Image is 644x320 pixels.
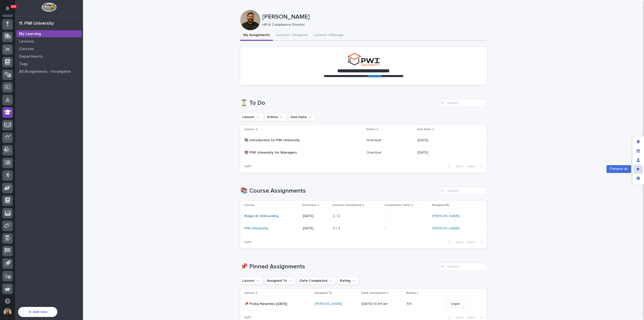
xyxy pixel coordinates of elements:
p: - [385,213,387,218]
button: Lesson [240,277,263,285]
img: Stacker [5,5,15,15]
div: 11. PWI University [19,21,54,26]
span: Next [467,316,478,319]
h1: ⏳ To Do [240,99,437,107]
p: Lessons [19,39,34,44]
a: [PERSON_NAME] [432,226,460,231]
span: Back [453,165,463,168]
p: [DATE] [303,214,329,218]
button: Next [465,164,487,169]
button: Add new [18,307,57,317]
div: 🔗 [31,81,35,85]
p: All Assignments - Incomplete [19,69,71,74]
tr: Magai AI Onboarding [DATE]2 / 22 / 2 -- [PERSON_NAME] [240,210,487,222]
button: Back [444,315,465,320]
img: pwi-university-small.png [347,53,380,66]
p: 0 / 2 [333,225,341,231]
p: 📌 Policy Rewrites [DATE] [244,302,311,306]
p: Assigned By [432,202,449,208]
button: Unpin [446,300,464,308]
div: Preview as [634,165,643,174]
p: 2 / 2 [333,213,341,218]
button: Date Completed [297,277,336,285]
p: Overdue! [367,137,383,143]
p: - [385,225,387,231]
a: 📖Help Docs [3,79,29,88]
button: Notifications [2,3,13,14]
p: [DATE] [303,226,329,231]
img: 1736555164131-43832dd5-751b-4058-ba23-39d91318e5a0 [5,56,14,65]
input: Search [439,99,487,107]
button: Start new chat [86,57,92,63]
p: Completion Time [385,202,410,208]
button: Due Date [288,113,315,121]
p: 100 [11,5,16,8]
p: Course [244,202,255,208]
p: [DATE] [418,150,429,155]
p: [PERSON_NAME] [262,13,485,21]
span: Unpin [451,301,460,306]
div: App settings [634,174,643,183]
a: PWI University [244,226,268,231]
button: Back [444,164,465,169]
p: 5/5 [407,301,413,306]
span: Next [467,240,478,244]
span: Next [467,165,478,168]
tr: 📚 Introduction to PWI UniversityOverdue!Overdue! [DATE][DATE] [240,134,487,147]
a: [PERSON_NAME] [432,214,460,218]
p: Date Completed [361,290,386,296]
a: Tags [15,60,83,68]
p: 1 of 1 [240,236,255,248]
p: Welcome 👋 [5,20,92,28]
tr: 📚 PWI University for ManagersOverdue!Overdue! [DATE][DATE] [240,147,487,159]
p: Departments [19,54,43,59]
div: Start new chat [17,56,83,61]
p: Rating [406,290,416,296]
button: Rating [338,277,359,285]
button: Status [265,113,286,121]
a: Magai AI Onboarding [244,214,278,218]
p: Lesson [244,290,255,296]
p: Status [366,127,376,132]
p: Lesson [244,127,255,132]
a: My Learning [15,30,83,38]
a: [PERSON_NAME] [315,302,342,306]
div: We're available if you need us! [17,61,64,65]
button: Next [465,315,487,320]
p: Due Date [417,127,431,132]
button: Open support chat [2,296,13,306]
span: Onboarding Call [36,81,64,86]
button: users-avatar [2,307,13,317]
button: Lessons I Manage [310,30,346,41]
a: Courses [15,45,83,53]
p: [DATE] [418,137,429,143]
div: Notifications100 [6,6,13,14]
p: Assigned To [314,290,332,296]
button: Assigned To [265,277,295,285]
a: 🔗Onboarding Call [29,79,66,88]
button: Back [444,240,465,244]
p: HR & Compliance Director [262,23,483,27]
p: How can we help? [5,28,92,36]
p: [DATE] 10:34 am [362,302,403,306]
button: My Assignments [240,30,273,41]
span: Back [453,240,463,244]
div: 📖 [5,81,9,85]
p: 📚 Introduction to PWI University [244,138,332,143]
div: Edit layout [634,137,643,147]
button: Lesson [240,113,263,121]
tr: 📌 Policy Rewrites [DATE][PERSON_NAME] [DATE] 10:34 am5/55/5 Unpin [240,298,487,310]
span: Help Docs [10,81,27,86]
p: Overdue! [367,150,383,155]
p: 1 of 1 [240,160,255,173]
div: Search [439,263,487,271]
p: Due Date [302,202,316,208]
button: Next [465,240,487,244]
div: Manage fields and data [634,147,643,156]
p: 📚 PWI University for Managers [244,151,332,155]
a: All Assignments - Incomplete [15,68,83,75]
h1: 📚 Course Assignments [240,187,437,195]
img: Workspace Logo [42,3,56,12]
button: Lessons I Assigned [273,30,310,41]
